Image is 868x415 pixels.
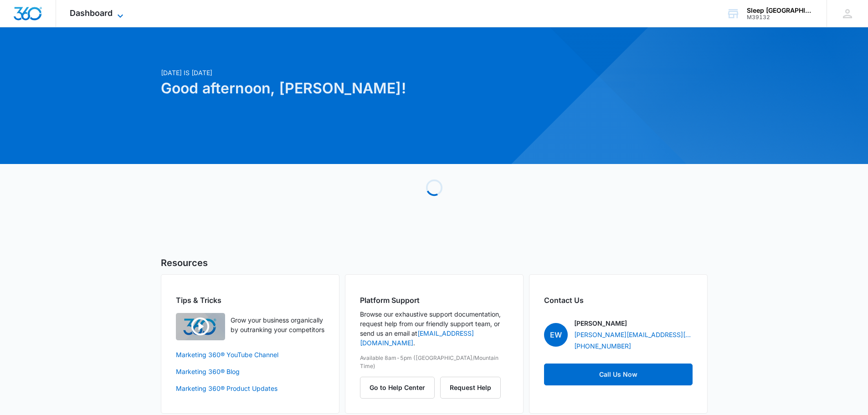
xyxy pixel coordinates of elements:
p: Browse our exhaustive support documentation, request help from our friendly support team, or send... [360,309,508,348]
h2: Contact Us [544,295,693,306]
a: Marketing 360® YouTube Channel [176,350,324,359]
a: Call Us Now [544,364,693,385]
p: [PERSON_NAME] [574,318,627,328]
div: account name [747,7,813,14]
p: Available 8am-5pm ([GEOGRAPHIC_DATA]/Mountain Time) [360,354,508,370]
h2: Tips & Tricks [176,295,324,306]
a: [PHONE_NUMBER] [574,341,631,351]
h2: Platform Support [360,295,508,306]
span: EW [544,323,568,347]
img: Quick Overview Video [176,313,225,340]
h1: Good afternoon, [PERSON_NAME]! [161,77,522,99]
p: Grow your business organically by outranking your competitors [231,315,324,334]
h5: Resources [161,256,708,270]
a: [PERSON_NAME][EMAIL_ADDRESS][PERSON_NAME][DOMAIN_NAME] [574,330,693,339]
p: [DATE] is [DATE] [161,68,522,77]
a: Marketing 360® Blog [176,367,324,376]
a: Marketing 360® Product Updates [176,384,324,393]
span: Dashboard [70,8,113,18]
a: Request Help [440,384,501,391]
button: Go to Help Center [360,377,435,399]
a: Go to Help Center [360,384,440,391]
div: account id [747,14,813,20]
button: Request Help [440,377,501,399]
